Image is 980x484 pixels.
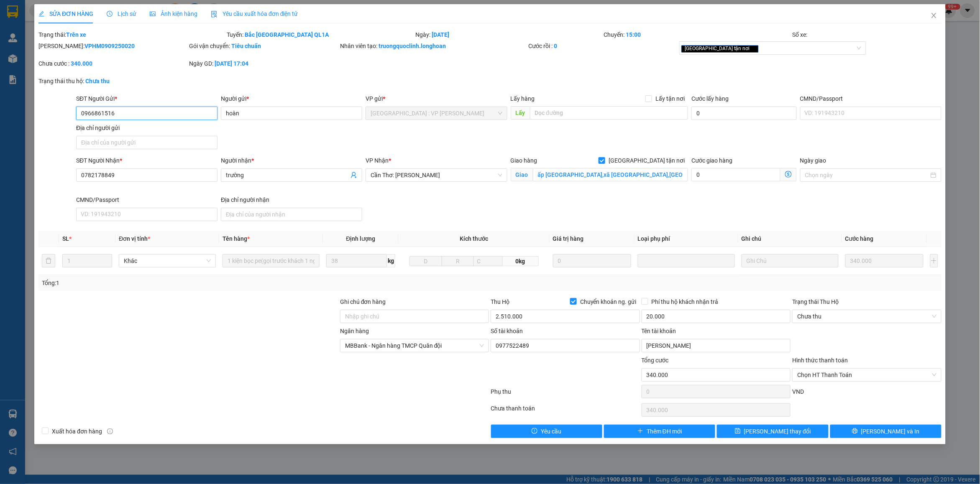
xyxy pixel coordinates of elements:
img: icon [211,11,217,18]
span: Ảnh kiện hàng [150,10,197,17]
span: Chưa thu [797,310,936,323]
span: info-circle [107,428,113,434]
input: Tên tài khoản [642,339,791,352]
span: Lịch sử [107,10,136,17]
span: [PERSON_NAME] thay đổi [744,427,811,436]
div: Nhân viên tạo: [340,41,527,51]
div: Trạng thái thu hộ: [38,76,225,86]
div: Cước rồi : [529,41,678,51]
input: Ghi Chú [742,254,839,267]
div: Chưa cước : [38,59,187,68]
span: [PERSON_NAME] và In [861,427,920,436]
b: 15:00 [626,31,641,38]
button: plus [930,254,938,267]
div: Địa chỉ người nhận [221,195,362,204]
div: Trạng thái: [38,30,226,39]
div: VP gửi [366,94,507,103]
span: Tổng cước [642,357,669,364]
label: Cước lấy hàng [691,95,729,102]
div: Phụ thu [490,387,640,402]
div: [PERSON_NAME]: [38,41,187,51]
button: printer[PERSON_NAME] và In [830,425,942,438]
button: exclamation-circleYêu cầu [491,425,602,438]
th: Loại phụ phí [635,231,738,247]
div: Ngày GD: [189,59,338,68]
div: Người gửi [221,94,362,103]
span: picture [150,11,156,17]
label: Ngày giao [800,157,826,164]
label: Số tài khoản [491,328,523,334]
b: Chưa thu [85,78,110,84]
b: Bắc [GEOGRAPHIC_DATA] QL1A [245,31,329,38]
label: Ngân hàng [340,328,369,334]
button: plusThêm ĐH mới [604,425,715,438]
span: SL [62,235,69,242]
span: edit [38,11,44,17]
input: VD: Bàn, Ghế [223,254,320,267]
span: VP Nhận [366,157,389,164]
span: Lấy tận nơi [652,94,688,103]
span: Thu Hộ [491,298,509,305]
b: Tiêu chuẩn [231,43,261,49]
div: SĐT Người Gửi [76,94,217,103]
span: user-add [351,172,357,178]
span: close [931,12,937,19]
button: delete [42,254,55,267]
div: Gói vận chuyển: [189,41,338,51]
span: Xuất hóa đơn hàng [49,427,105,436]
span: close [751,46,755,51]
b: VPHM0909250020 [84,43,135,49]
span: Giao hàng [511,157,537,164]
span: Thêm ĐH mới [647,427,682,436]
button: save[PERSON_NAME] thay đổi [717,425,828,438]
th: Ghi chú [738,231,842,247]
div: Địa chỉ người gửi [76,123,217,132]
span: Tên hàng [223,235,250,242]
span: clock-circle [107,11,113,17]
b: Trên xe [66,31,86,38]
label: Ghi chú đơn hàng [340,298,386,305]
span: SỬA ĐƠN HÀNG [38,10,93,17]
span: Giao [511,168,533,181]
span: Chọn HT Thanh Toán [797,369,936,381]
span: plus [637,428,643,435]
div: Trạng thái Thu Hộ [792,297,941,306]
input: 0 [845,254,924,267]
span: dollar-circle [785,171,792,178]
span: Khác [124,255,211,267]
b: truongquoclinh.longhoan [379,43,446,49]
span: kg [387,254,395,267]
input: Địa chỉ của người nhận [221,208,362,221]
input: R [442,256,474,266]
span: MBBank - Ngân hàng TMCP Quân đội [345,339,484,352]
span: exclamation-circle [532,428,537,435]
input: Ngày giao [805,171,929,180]
div: Chuyến: [603,30,792,39]
input: Địa chỉ của người gửi [76,136,217,149]
span: Cần Thơ: Kho Ninh Kiều [371,169,502,181]
span: Yêu cầu xuất hóa đơn điện tử [211,10,298,17]
button: Close [922,4,946,28]
div: SĐT Người Nhận [76,156,217,165]
b: 340.000 [71,60,92,67]
div: Tổng: 1 [42,278,378,288]
div: Chưa thanh toán [490,404,640,418]
div: CMND/Passport [800,94,942,103]
span: Đơn vị tính [119,235,150,242]
span: Lấy [511,106,530,120]
span: [GEOGRAPHIC_DATA] tận nơi [681,45,759,53]
input: Cước giao hàng [691,168,780,181]
b: [DATE] [432,31,449,38]
div: Tuyến: [226,30,415,39]
span: [GEOGRAPHIC_DATA] tận nơi [605,156,688,165]
b: 0 [554,43,558,49]
input: Ghi chú đơn hàng [340,310,489,323]
input: Dọc đường [530,106,688,120]
input: Giao tận nơi [533,168,688,181]
div: Số xe: [791,30,942,39]
span: Hà Nội : VP Hoàng Mai [371,107,502,120]
input: 0 [553,254,631,267]
label: Cước giao hàng [691,157,732,164]
input: Số tài khoản [491,339,640,352]
div: Ngày: [415,30,603,39]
